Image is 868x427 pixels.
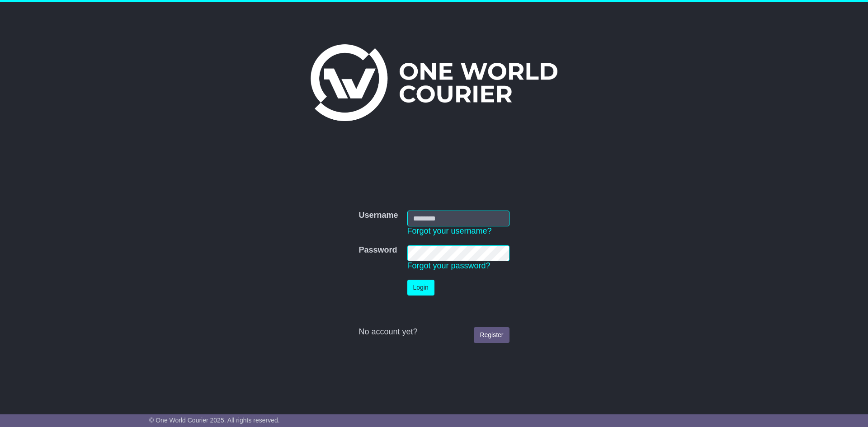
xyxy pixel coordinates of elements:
a: Register [474,327,509,343]
label: Username [359,211,398,221]
span: © One World Courier 2025. All rights reserved. [149,417,280,424]
a: Forgot your username? [407,226,492,235]
label: Password [359,245,397,255]
button: Login [407,280,434,296]
div: No account yet? [359,327,509,337]
img: One World [311,44,557,121]
a: Forgot your password? [407,261,491,270]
